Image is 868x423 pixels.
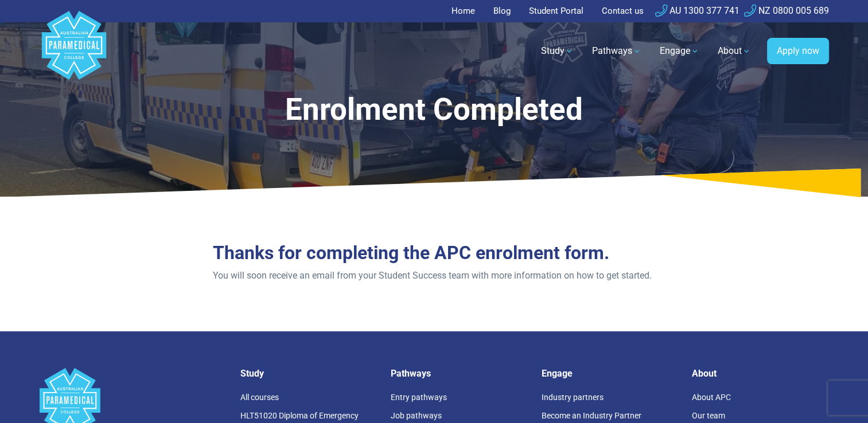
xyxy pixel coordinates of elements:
a: Industry partners [542,393,604,402]
h5: Study [240,368,377,379]
a: About [711,35,758,67]
h5: Pathways [391,368,528,379]
a: Study [534,35,581,67]
a: Pathways [585,35,648,67]
h1: Enrolment Completed [138,92,730,128]
a: Engage [653,35,706,67]
h2: Thanks for completing the APC enrolment form. [213,242,656,264]
a: Become an Industry Partner [542,411,641,420]
a: Apply now [767,38,829,64]
h5: Engage [542,368,679,379]
a: Australian Paramedical College [40,22,108,80]
a: About APC [692,393,731,402]
a: Our team [692,411,725,420]
a: Job pathways [391,411,442,420]
a: Entry pathways [391,393,447,402]
a: NZ 0800 005 689 [744,5,829,16]
h5: About [692,368,829,379]
a: All courses [240,393,279,402]
a: AU 1300 377 741 [655,5,739,16]
p: You will soon receive an email from your Student Success team with more information on how to get... [213,269,656,283]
